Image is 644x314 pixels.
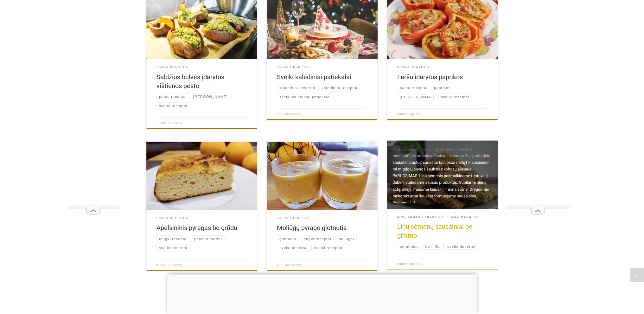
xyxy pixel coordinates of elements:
span: glotnutis [279,237,296,241]
span: Paleo receptai [277,65,309,68]
span: lengvi receptai [159,237,188,241]
span: [PERSON_NAME] [193,94,228,99]
div: Published [395,262,425,266]
div: Published [274,112,305,117]
div: Published [154,121,185,126]
a: kalediniai receptai [319,85,360,91]
a: Apelsininis pyragas be grūdų [156,224,237,232]
span: paleo receptai [159,94,187,99]
div: Published [154,263,185,268]
a: paprikos [431,85,453,91]
a: paleo receptai [397,85,430,91]
div: Published [395,112,425,117]
a: lengvi receptai [300,235,334,242]
span: sveiki desertai [279,246,308,250]
span: kalediniai desertai [279,86,315,90]
span: paleo receptai [400,86,428,90]
span: sveiki kalediniai patiekalai [279,95,331,99]
a: sveiki desertai [156,245,190,251]
a: sveiki receptai [156,102,190,109]
span: sveiki desertai [447,244,475,248]
span: sveiki desertai [159,246,187,250]
a: [DATE] [412,262,423,266]
a: be miltų [423,243,443,250]
a: kalediniai desertai [277,85,318,91]
a: be glitimo [397,243,422,250]
span: sveiki receptai [441,95,469,99]
a: [PERSON_NAME] [397,93,437,100]
span: lengvi receptai [303,237,331,241]
a: Sveiki kalėdiniai patiekalai [277,73,351,81]
span: sveiki receptai [314,246,342,250]
span: Linų sėmenų receptai [397,215,443,218]
span: sveiki receptai [159,104,187,108]
iframe: Advertisement [68,16,118,206]
a: sveiki receptai [438,93,472,100]
span: Paleo receptai [448,215,480,218]
a: Linų sėmenų sausainiai be glitimo [397,223,472,239]
span: paleo desertai [194,237,222,241]
span: moliūgai [338,237,354,241]
a: Paleo receptai [277,64,309,70]
a: sveiki desertai [277,245,310,251]
a: sveiki desertai [444,243,478,250]
a: Saldžios bulvės įdarytos vištienos pesto [156,73,224,90]
span: paprikos [434,86,450,90]
a: lengvi receptai [156,235,190,242]
a: Linų sėmenų receptai [397,214,443,220]
a: [PERSON_NAME] [191,93,231,100]
a: Moliūgų pyrago glotnutis [277,224,347,232]
iframe: Advertisement [506,16,570,206]
a: [DATE] [412,112,423,116]
span: Paleo receptai [277,216,309,220]
span: be glitimo [400,244,419,248]
a: Paleo receptai [156,64,189,70]
a: Paleo receptai [448,214,480,220]
span: Paleo receptai [156,65,189,68]
a: sveiki receptai [311,245,345,251]
span: be miltų [425,244,441,248]
span: Paleo receptai [397,65,430,68]
a: [DATE] [171,121,182,125]
a: paleo receptai [156,93,189,100]
a: [DATE] [171,264,182,267]
a: [DATE] [292,264,303,267]
a: Paleo receptai [397,64,430,70]
iframe: Advertisement [167,274,477,312]
span: [PERSON_NAME] [400,95,434,99]
a: Paleo receptai [277,215,309,221]
a: sveiki kalediniai patiekalai [277,93,334,100]
a: moliūgai [335,235,357,242]
span: kalediniai receptai [322,86,357,90]
a: Faršu įdarytos paprikos [397,73,463,81]
a: glotnutis [277,235,299,242]
div: Published [274,263,305,268]
a: [DATE] [292,112,303,116]
span: Paleo receptai [156,216,189,220]
a: Paleo receptai [156,215,189,221]
a: paleo desertai [192,235,225,242]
